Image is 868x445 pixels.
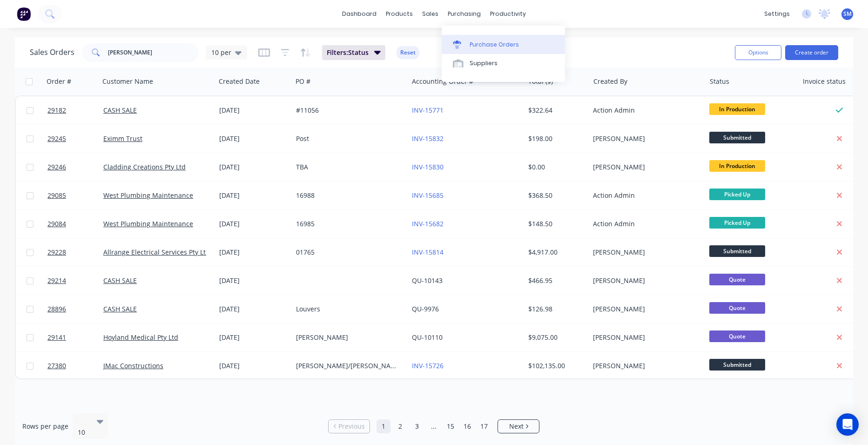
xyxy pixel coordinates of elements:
a: Next page [498,422,539,431]
a: INV-15685 [412,191,444,200]
div: Post [296,134,399,143]
div: productivity [485,7,531,21]
span: 27380 [47,361,66,371]
a: Suppliers [442,54,565,73]
div: [DATE] [219,106,289,115]
div: Status [710,77,729,86]
div: [DATE] [219,191,289,200]
span: Rows per page [22,422,68,431]
div: purchasing [443,7,485,21]
span: Submitted [709,359,765,371]
div: [PERSON_NAME] [593,361,696,371]
input: Search... [108,43,199,62]
a: Page 17 [477,419,491,433]
a: Hoyland Medical Pty Ltd [103,333,178,342]
div: PO # [296,77,310,86]
div: $9,075.00 [528,333,583,342]
a: Page 1 is your current page [377,419,390,433]
a: CASH SALE [103,276,137,285]
a: INV-15682 [412,219,444,228]
div: sales [417,7,443,21]
div: 16988 [296,191,399,200]
div: Purchase Orders [470,40,519,49]
span: Quote [709,302,765,314]
div: [PERSON_NAME] [593,304,696,314]
div: $102,135.00 [528,361,583,371]
div: $126.98 [528,304,583,314]
span: Picked Up [709,217,765,229]
a: 29084 [47,210,103,238]
div: settings [760,7,794,21]
div: Action Admin [593,106,696,115]
div: [DATE] [219,248,289,257]
div: [DATE] [219,304,289,314]
button: Filters:Status [322,45,385,60]
div: $4,917.00 [528,248,583,257]
a: 29182 [47,96,103,124]
div: Invoice status [803,77,846,86]
span: 29245 [47,134,66,143]
div: Order # [47,77,71,86]
a: Eximm Trust [103,134,142,143]
div: [DATE] [219,134,289,143]
div: Customer Name [102,77,153,86]
span: 10 per [211,47,231,57]
button: Create order [785,45,838,60]
a: JMac Constructions [103,361,163,370]
div: products [381,7,417,21]
span: Submitted [709,245,765,257]
span: Previous [338,422,365,431]
div: [DATE] [219,219,289,229]
div: $148.50 [528,219,583,229]
span: Next [509,422,524,431]
a: INV-15771 [412,106,444,115]
span: Submitted [709,132,765,143]
a: Page 15 [444,419,458,433]
div: Action Admin [593,191,696,200]
a: Cladding Creations Pty Ltd [103,162,186,171]
span: In Production [709,103,765,115]
div: Accounting Order # [412,77,473,86]
a: INV-15832 [412,134,444,143]
span: 29214 [47,276,66,285]
a: West Plumbing Maintenance [103,219,193,228]
a: INV-15830 [412,162,444,171]
a: QU-9976 [412,304,439,313]
a: dashboard [337,7,381,21]
span: 29182 [47,106,66,115]
a: Page 3 [410,419,424,433]
a: 29246 [47,153,103,181]
a: Jump forward [427,419,441,433]
div: Open Intercom Messenger [836,413,859,436]
span: 29246 [47,162,66,172]
span: SM [843,10,852,18]
div: 01765 [296,248,399,257]
a: QU-10143 [412,276,443,285]
a: CASH SALE [103,106,137,115]
div: Suppliers [470,59,498,67]
a: Purchase Orders [442,35,565,54]
a: INV-15726 [412,361,444,370]
span: 29228 [47,248,66,257]
div: Created Date [219,77,260,86]
div: $322.64 [528,106,583,115]
img: Factory [17,7,31,21]
a: Page 2 [393,419,407,433]
a: West Plumbing Maintenance [103,191,193,200]
span: In Production [709,160,765,172]
div: TBA [296,162,399,172]
ul: Pagination [324,419,543,433]
span: Quote [709,330,765,342]
a: 29085 [47,182,103,209]
div: [DATE] [219,162,289,172]
button: Reset [397,46,419,59]
div: 10 [78,428,89,437]
a: Allrange Electrical Services Pty Ltd [103,248,210,256]
div: [PERSON_NAME] [593,162,696,172]
div: $368.50 [528,191,583,200]
a: INV-15814 [412,248,444,256]
div: $198.00 [528,134,583,143]
a: QU-10110 [412,333,443,342]
a: 27380 [47,352,103,380]
a: 29228 [47,238,103,266]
